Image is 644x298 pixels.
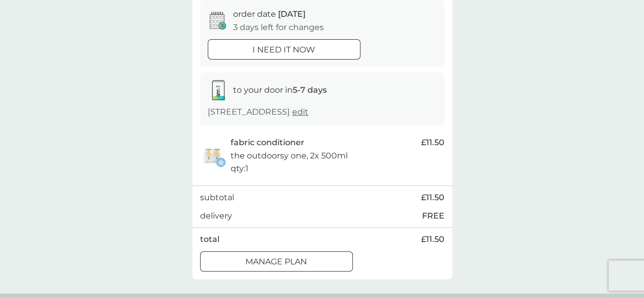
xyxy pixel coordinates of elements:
span: £11.50 [421,136,444,149]
p: Manage plan [245,255,307,268]
span: £11.50 [421,191,444,204]
button: i need it now [208,39,360,60]
span: to your door in [233,85,327,95]
strong: 5-7 days [293,85,327,95]
p: qty : 1 [231,162,248,175]
p: subtotal [200,191,234,204]
p: delivery [200,209,232,223]
p: 3 days left for changes [233,21,324,34]
button: Manage plan [200,251,353,272]
p: total [200,233,219,246]
p: FREE [422,209,444,223]
p: [STREET_ADDRESS] [208,105,309,119]
span: £11.50 [421,233,444,246]
p: order date [233,8,305,21]
p: i need it now [253,43,315,57]
span: [DATE] [278,9,305,19]
p: the outdoorsy one, 2x 500ml [231,149,348,162]
a: edit [292,107,309,117]
p: fabric conditioner [231,136,304,149]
